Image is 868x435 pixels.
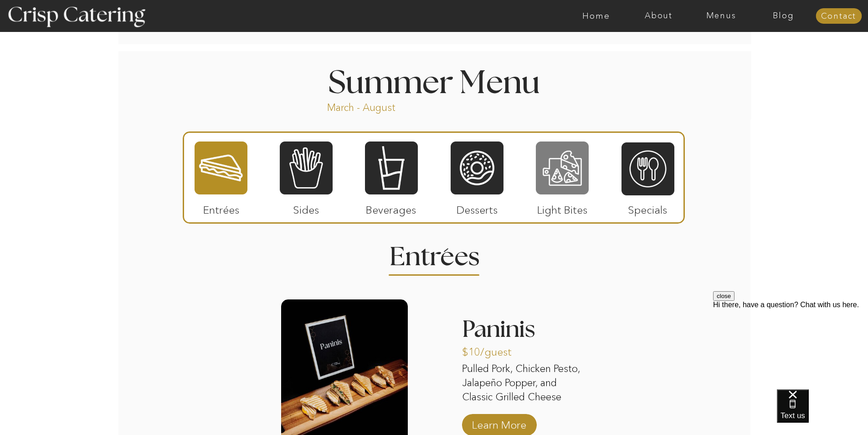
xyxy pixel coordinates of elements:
iframe: podium webchat widget bubble [777,389,868,435]
a: About [627,11,690,21]
h2: Entrees [390,244,479,262]
p: Beverages [361,194,421,221]
a: Home [565,11,627,21]
p: March - August [327,101,452,111]
h1: Summer Menu [308,68,561,94]
p: Specials [617,194,678,221]
p: Desserts [447,194,508,221]
p: Entrées [191,194,252,221]
h3: Paninis [462,318,589,347]
iframe: podium webchat widget prompt [713,291,868,401]
a: Blog [752,11,815,21]
a: Menus [690,11,752,21]
p: Pulled Pork, Chicken Pesto, Jalapeño Popper, and Classic Grilled Cheese [462,362,589,406]
p: Sides [276,194,336,221]
p: Light Bites [532,194,593,221]
a: Contact [816,12,862,21]
p: $10/guest [462,336,523,363]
